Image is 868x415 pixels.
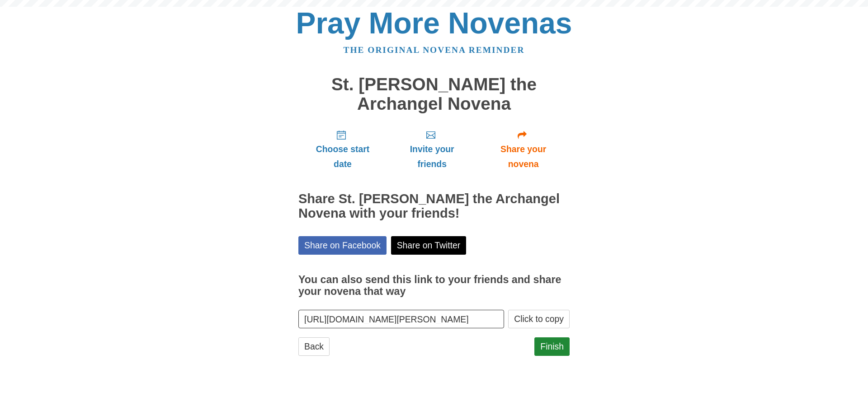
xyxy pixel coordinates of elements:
h2: Share St. [PERSON_NAME] the Archangel Novena with your friends! [298,192,570,221]
span: Choose start date [307,142,378,172]
a: Choose start date [298,122,387,176]
a: Share your novena [477,122,570,176]
a: Pray More Novenas [296,6,572,40]
button: Click to copy [508,310,570,328]
span: Share your novena [486,142,561,172]
a: Back [298,337,330,356]
a: Finish [534,337,570,356]
a: The original novena reminder [344,45,525,55]
h1: St. [PERSON_NAME] the Archangel Novena [298,75,570,113]
a: Invite your friends [387,122,477,176]
a: Share on Facebook [298,236,387,255]
span: Invite your friends [396,142,468,172]
h3: You can also send this link to your friends and share your novena that way [298,274,570,297]
a: Share on Twitter [391,236,467,255]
